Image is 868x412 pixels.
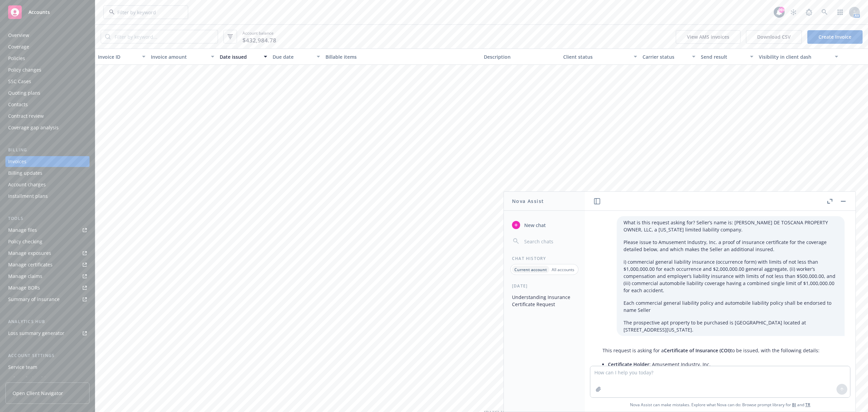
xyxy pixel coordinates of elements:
[8,30,29,41] div: Overview
[818,5,831,19] a: Search
[603,347,838,354] p: This request is asking for a to be issued, with the following details:
[5,3,90,22] a: Accounts
[8,236,42,247] div: Policy checking
[325,53,479,60] div: Billable items
[698,49,756,65] button: Send result
[5,30,90,41] a: Overview
[481,49,560,65] button: Description
[8,156,26,167] div: Invoices
[8,41,29,52] div: Coverage
[5,225,90,236] a: Manage files
[8,122,59,133] div: Coverage gap analysis
[5,179,90,190] a: Account charges
[8,179,46,190] div: Account charges
[115,9,174,16] input: Filter by keyword
[5,122,90,133] a: Coverage gap analysis
[5,248,90,259] a: Manage exposures
[552,267,574,273] p: All accounts
[756,49,841,65] button: Visibility in client dash
[5,259,90,270] a: Manage certificates
[504,256,585,261] div: Chat History
[746,30,802,44] button: Download CSV
[13,390,63,397] span: Open Client Navigator
[560,49,640,65] button: Client status
[8,248,51,259] div: Manage exposures
[5,318,90,325] div: Analytics hub
[98,53,138,60] div: Invoice ID
[5,76,90,87] a: SSC Cases
[8,225,37,236] div: Manage files
[5,53,90,64] a: Policies
[759,53,831,60] div: Visibility in client dash
[8,191,48,202] div: Installment plans
[523,222,546,229] span: New chat
[270,49,323,65] button: Due date
[5,236,90,247] a: Policy checking
[5,352,90,359] div: Account settings
[8,259,53,270] div: Manage certificates
[5,168,90,179] a: Billing updates
[624,219,838,233] p: What is this request asking for? Seller’s name is: [PERSON_NAME] DE TOSCANA PROPERTY OWNER, LLC, ...
[5,88,90,98] a: Quoting plans
[640,49,698,65] button: Carrier status
[8,53,25,64] div: Policies
[802,5,816,19] a: Report a Bug
[5,147,90,153] div: Billing
[95,49,148,65] button: Invoice ID
[5,41,90,52] a: Coverage
[8,271,42,282] div: Manage claims
[523,237,577,246] input: Search chats
[8,373,51,384] div: Sales relationships
[792,402,796,408] a: BI
[8,99,28,110] div: Contacts
[273,53,313,60] div: Due date
[220,53,260,60] div: Date issued
[504,283,585,289] div: [DATE]
[778,7,785,13] div: 99+
[5,373,90,384] a: Sales relationships
[8,88,40,98] div: Quoting plans
[512,198,544,205] h1: Nova Assist
[676,30,741,44] button: View AMS invoices
[588,398,853,412] span: Nova Assist can make mistakes. Explore what Nova can do: Browse prompt library for and
[5,191,90,202] a: Installment plans
[151,53,207,60] div: Invoice amount
[787,5,800,19] a: Stop snowing
[608,361,649,368] span: Certificate Holder
[5,362,90,373] a: Service team
[643,53,688,60] div: Carrier status
[323,49,481,65] button: Billable items
[8,328,64,339] div: Loss summary generator
[624,319,838,333] p: The prospective apt property to be purchased is [GEOGRAPHIC_DATA] located at [STREET_ADDRESS][US_...
[484,53,558,60] div: Description
[5,64,90,75] a: Policy changes
[509,219,579,231] button: New chat
[8,168,42,179] div: Billing updates
[664,347,730,354] span: Certificate of Insurance (COI)
[5,282,90,293] a: Manage BORs
[8,282,40,293] div: Manage BORs
[8,64,41,75] div: Policy changes
[5,156,90,167] a: Invoices
[5,111,90,121] a: Contract review
[514,267,547,273] p: Current account
[5,271,90,282] a: Manage claims
[5,99,90,110] a: Contacts
[624,258,838,294] p: i) commercial general liability insurance (occurrence form) with limits of not less than $1,000,0...
[5,328,90,339] a: Loss summary generator
[624,299,838,314] p: Each commercial general liability policy and automobile liability policy shall be endorsed to nam...
[608,359,838,369] li: : Amusement Industry, Inc.
[217,49,270,65] button: Date issued
[807,30,863,44] a: Create Invoice
[8,111,44,121] div: Contract review
[563,53,630,60] div: Client status
[5,294,90,305] a: Summary of insurance
[805,402,810,408] a: TR
[28,10,50,15] span: Accounts
[509,292,579,310] button: Understanding Insurance Certificate Request
[5,215,90,222] div: Tools
[8,76,31,87] div: SSC Cases
[8,294,60,305] div: Summary of insurance
[833,5,847,19] a: Switch app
